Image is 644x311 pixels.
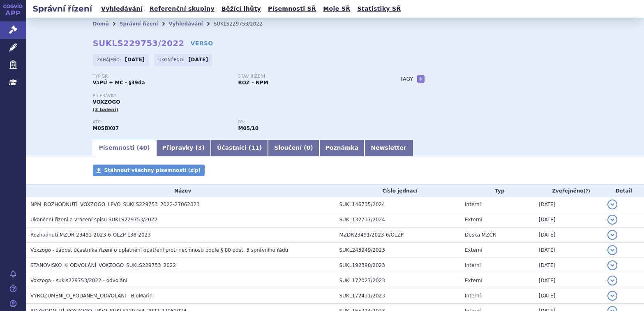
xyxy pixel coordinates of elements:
[97,56,123,63] span: Zahájeno:
[93,107,119,112] span: (3 balení)
[30,247,288,253] span: Voxzogo - žádost účastníka řízení o uplatnění opatření proti nečinnosti podle § 80 odst. 3 správn...
[93,140,156,156] a: Písemnosti (40)
[335,197,461,212] td: SUKL146735/2024
[607,276,617,285] button: detail
[190,39,213,47] a: VERSO
[265,3,319,14] a: Písemnosti SŘ
[607,230,617,240] button: detail
[535,288,604,304] td: [DATE]
[465,217,482,223] span: Externí
[238,80,268,86] strong: ROZ – NPM
[465,247,482,253] span: Externí
[93,74,230,79] p: Typ SŘ:
[93,99,120,105] span: VOXZOGO
[26,185,335,197] th: Název
[400,74,413,84] h3: Tagy
[417,75,425,83] a: +
[30,217,157,223] span: Ukončení řízení a vrácení spisu SUKLS229753/2022
[335,258,461,273] td: SUKL192390/2023
[99,3,145,14] a: Vyhledávání
[30,262,176,268] span: STANOVISKO_K_ODVOLÁNÍ_VOXZOGO_SUKLS229753_2022
[335,185,461,197] th: Číslo jednací
[535,273,604,288] td: [DATE]
[535,185,604,197] th: Zveřejněno
[93,120,230,125] p: ATC:
[584,188,590,194] abbr: (?)
[535,243,604,258] td: [DATE]
[465,278,482,283] span: Externí
[335,273,461,288] td: SUKL172027/2023
[169,21,203,27] a: Vyhledávání
[319,140,365,156] a: Poznámka
[30,293,152,299] span: VYROZUMĚNÍ_O_PODANÉM_ODVOLÁNÍ - BioMarin
[188,57,208,63] strong: [DATE]
[139,144,147,151] span: 40
[93,38,185,48] strong: SUKLS229753/2022
[607,200,617,209] button: detail
[535,258,604,273] td: [DATE]
[335,243,461,258] td: SUKL243949/2023
[461,185,535,197] th: Typ
[104,167,201,173] span: Stáhnout všechny písemnosti (zip)
[535,212,604,227] td: [DATE]
[321,3,353,14] a: Moje SŘ
[147,3,217,14] a: Referenční skupiny
[335,212,461,227] td: SUKL132737/2024
[93,125,119,131] strong: VOSORITID
[30,278,127,283] span: Voxzoga - sukls229753/2022 - odvolání
[251,144,259,151] span: 11
[93,165,205,176] a: Stáhnout všechny písemnosti (zip)
[30,202,200,207] span: NPM_ROZHODNUTÍ_VOXZOGO_LPVO_SUKLS229753_2022-27062023
[93,21,109,27] a: Domů
[465,202,481,207] span: Interní
[214,18,273,30] li: SUKLS229753/2022
[607,245,617,255] button: detail
[535,227,604,243] td: [DATE]
[607,215,617,225] button: detail
[238,120,376,125] p: RS:
[238,125,259,131] strong: jiná léčiva ovlivňující stavbu a mineralizaci kosti
[306,144,310,151] span: 0
[355,3,403,14] a: Statistiky SŘ
[335,227,461,243] td: MZDR23491/2023-6/OLZP
[120,21,158,27] a: Správní řízení
[607,260,617,270] button: detail
[465,293,481,299] span: Interní
[335,288,461,304] td: SUKL172431/2023
[93,93,384,98] p: Přípravky:
[125,57,145,63] strong: [DATE]
[156,140,211,156] a: Přípravky (3)
[198,144,202,151] span: 3
[219,3,263,14] a: Běžící lhůty
[26,3,99,14] h2: Správní řízení
[93,80,145,86] strong: VaPÚ + MC - §39da
[238,74,376,79] p: Stav řízení:
[535,197,604,212] td: [DATE]
[30,232,151,238] span: Rozhodnutí MZDR 23491-2023-6-OLZP L38-2023
[365,140,413,156] a: Newsletter
[603,185,644,197] th: Detail
[465,232,496,238] span: Deska MZČR
[211,140,268,156] a: Účastníci (11)
[465,262,481,268] span: Interní
[158,56,186,63] span: Ukončeno:
[268,140,319,156] a: Sloučení (0)
[607,291,617,301] button: detail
